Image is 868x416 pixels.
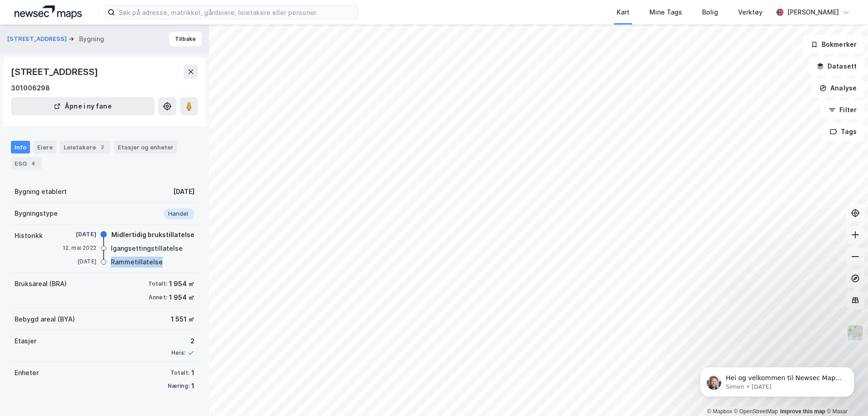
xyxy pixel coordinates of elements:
div: [DATE] [60,258,96,266]
div: Etasjer [15,336,36,347]
a: Mapbox [707,408,732,415]
div: Igangsettingstillatelse [111,243,183,254]
div: 1 [191,367,195,378]
div: Bygning [79,34,104,45]
div: [DATE] [60,230,96,238]
div: 2 [171,336,195,347]
div: Bygningstype [15,208,58,219]
div: 12. mai 2022 [60,244,96,252]
input: Søk på adresse, matrikkel, gårdeiere, leietakere eller personer [115,5,358,19]
iframe: Intercom notifications message [686,348,868,411]
div: Rammetillatelse [111,257,163,267]
div: Verktøy [738,7,763,18]
div: 1 [191,381,195,391]
div: Totalt: [170,369,190,376]
img: logo.a4113a55bc3d86da70a041830d287a7e.svg [15,5,82,19]
div: Midlertidig brukstillatelse [111,229,195,240]
a: OpenStreetMap [734,408,778,415]
button: Bokmerker [803,35,864,54]
a: Improve this map [780,408,825,415]
div: Info [11,141,30,154]
div: Bruksareal (BRA) [15,278,67,289]
div: Eiere [34,141,56,154]
div: 4 [29,159,38,168]
div: Historikk [15,230,43,241]
img: Z [847,324,864,342]
div: Bebygd areal (BYA) [15,314,75,325]
button: Åpne i ny fane [11,97,155,115]
div: Mine Tags [649,7,682,18]
div: Enheter [15,367,39,378]
div: Heis: [171,349,185,357]
div: ESG [11,157,41,170]
div: [PERSON_NAME] [787,7,839,18]
button: [STREET_ADDRESS] [7,35,69,44]
div: Næring: [168,382,190,390]
div: Annet: [149,294,167,301]
button: Analyse [812,79,864,97]
div: 1 551 ㎡ [171,314,195,325]
button: Filter [821,101,864,119]
button: Tags [822,123,864,141]
div: 301006298 [11,83,50,94]
div: Bolig [702,7,718,18]
div: Leietakere [60,141,110,154]
div: Bygning etablert [15,186,67,197]
div: 2 [98,143,107,152]
button: Tilbake [169,32,202,46]
div: [DATE] [173,186,195,197]
div: Kart [617,7,629,18]
div: 1 954 ㎡ [169,292,195,303]
div: [STREET_ADDRESS] [11,64,100,79]
div: Etasjer og enheter [118,143,174,151]
div: 1 954 ㎡ [169,278,195,289]
div: Totalt: [148,280,167,287]
button: Datasett [809,57,864,75]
